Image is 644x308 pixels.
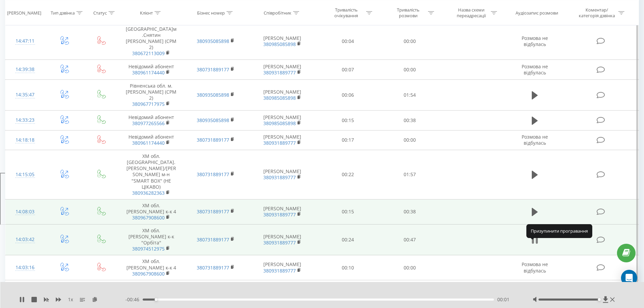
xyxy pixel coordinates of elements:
[119,79,183,111] td: Рівненська обл. м. [PERSON_NAME] (СРМ 2)
[317,79,379,111] td: 00:06
[197,117,229,123] a: 380935085898
[248,150,317,199] td: [PERSON_NAME]
[197,137,229,143] a: 380731889177
[12,114,38,127] div: 14:33:23
[317,130,379,150] td: 00:17
[379,111,441,130] td: 00:38
[248,79,317,111] td: [PERSON_NAME]
[12,63,38,76] div: 14:39:38
[522,35,548,47] span: Розмова не відбулась
[132,120,165,126] a: 380977265566
[621,270,637,286] div: Open Intercom Messenger
[248,224,317,255] td: [PERSON_NAME]
[317,111,379,130] td: 00:15
[390,7,426,19] div: Тривалість розмови
[263,239,296,246] a: 380931889777
[12,168,38,181] div: 14:15:05
[263,41,296,47] a: 380985085898
[132,101,165,107] a: 380967717975
[12,134,38,147] div: 14:18:18
[453,7,489,19] div: Назва схеми переадресації
[12,34,38,48] div: 14:47:11
[263,174,296,181] a: 380931889777
[248,255,317,280] td: [PERSON_NAME]
[197,92,229,98] a: 380935085898
[522,134,548,146] span: Розмова не відбулась
[317,199,379,224] td: 00:15
[132,245,165,252] a: 380974512975
[12,88,38,101] div: 14:35:47
[317,23,379,60] td: 00:04
[132,50,165,56] a: 380672113009
[317,224,379,255] td: 00:24
[197,236,229,243] a: 380731889177
[132,69,165,76] a: 380961174440
[154,298,157,301] div: Accessibility label
[522,63,548,76] span: Розмова не відбулась
[248,199,317,224] td: [PERSON_NAME]
[140,10,153,16] div: Клієнт
[119,199,183,224] td: ХМ обл. [PERSON_NAME] к-к 4
[248,60,317,79] td: [PERSON_NAME]
[12,261,38,274] div: 14:03:16
[522,261,548,274] span: Розмова не відбулась
[7,10,41,16] div: [PERSON_NAME]
[119,150,183,199] td: ХМ обл. [GEOGRAPHIC_DATA]. [PERSON_NAME]/[PERSON_NAME] м-н "SMART BOX" (НЕ ЦІКАВО)
[51,10,75,16] div: Тип дзвінка
[263,120,296,126] a: 380985085898
[119,23,183,60] td: [GEOGRAPHIC_DATA]м.Снятин [PERSON_NAME] (СРМ 2)
[263,95,296,101] a: 380985085898
[379,199,441,224] td: 00:38
[197,66,229,73] a: 380731889177
[119,111,183,130] td: Невідомий абонент
[379,60,441,79] td: 00:00
[263,140,296,146] a: 380931889777
[119,224,183,255] td: ХМ обл. [PERSON_NAME] к-к "Орбіта"
[516,10,558,16] div: Аудіозапис розмови
[132,190,165,196] a: 380936282363
[12,205,38,218] div: 14:08:03
[263,267,296,274] a: 380931889777
[132,140,165,146] a: 380961174440
[263,69,296,76] a: 380931889777
[197,10,225,16] div: Бізнес номер
[264,10,291,16] div: Співробітник
[93,10,107,16] div: Статус
[526,224,592,238] div: Призупинити програвання
[197,208,229,215] a: 380731889177
[598,298,601,301] div: Accessibility label
[497,296,509,303] span: 00:01
[379,130,441,150] td: 00:00
[328,7,364,19] div: Тривалість очікування
[132,270,165,277] a: 380967908600
[248,130,317,150] td: [PERSON_NAME]
[68,296,73,303] span: 1 x
[197,264,229,271] a: 380731889177
[317,150,379,199] td: 00:22
[119,130,183,150] td: Невідомий абонент
[12,233,38,246] div: 14:03:42
[379,23,441,60] td: 00:00
[197,171,229,177] a: 380731889177
[197,38,229,44] a: 380935085898
[577,7,617,19] div: Коментар/категорія дзвінка
[263,211,296,218] a: 380931889777
[248,23,317,60] td: [PERSON_NAME]
[119,255,183,280] td: ХМ обл. [PERSON_NAME] к-к 4
[379,224,441,255] td: 00:47
[119,60,183,79] td: Невідомий абонент
[317,60,379,79] td: 00:07
[248,111,317,130] td: [PERSON_NAME]
[317,255,379,280] td: 00:10
[125,296,143,303] span: - 00:46
[132,214,165,221] a: 380967908600
[379,150,441,199] td: 01:57
[379,79,441,111] td: 01:54
[379,255,441,280] td: 00:00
